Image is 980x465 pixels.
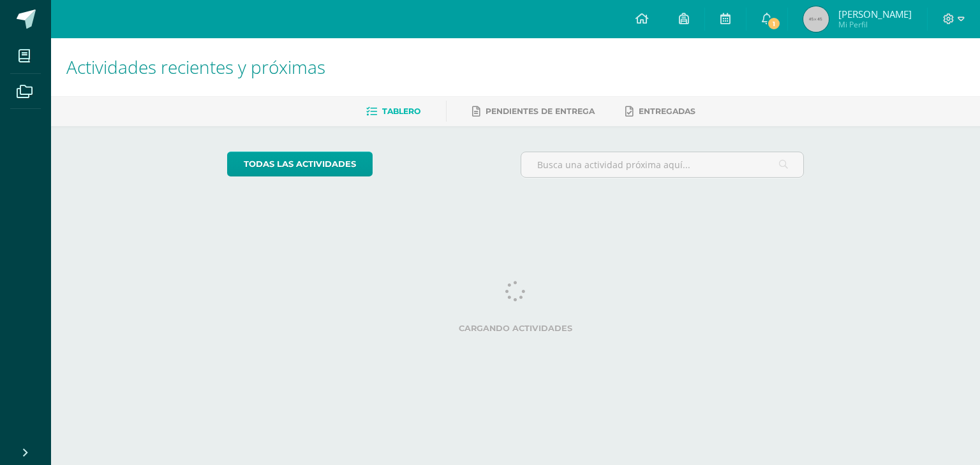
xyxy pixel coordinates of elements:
[767,17,781,31] span: 1
[66,55,325,79] span: Actividades recientes y próximas
[227,324,805,333] label: Cargando actividades
[838,8,912,20] span: [PERSON_NAME]
[803,6,829,32] img: 45x45
[486,106,595,116] span: Pendientes de entrega
[366,101,420,122] a: Tablero
[227,152,373,176] a: todas las Actividades
[625,101,695,122] a: Entregadas
[838,19,912,30] span: Mi Perfil
[521,152,804,177] input: Busca una actividad próxima aquí...
[472,101,595,122] a: Pendientes de entrega
[382,106,420,116] span: Tablero
[639,106,695,116] span: Entregadas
